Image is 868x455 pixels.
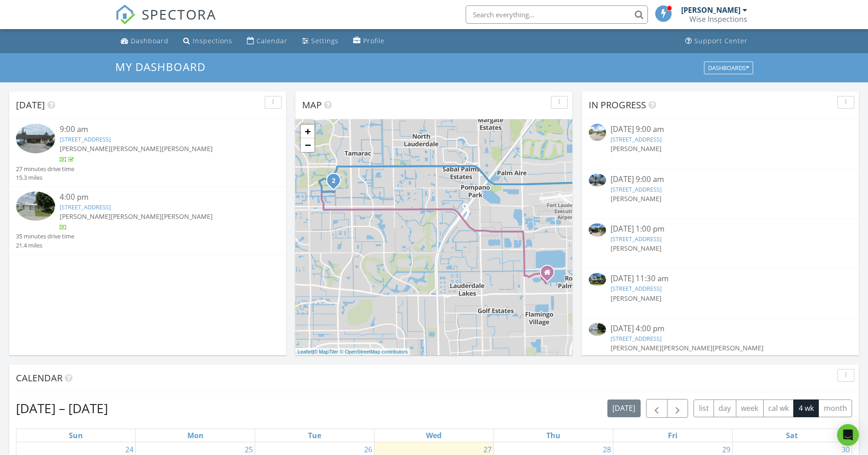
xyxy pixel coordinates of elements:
a: [DATE] 11:30 am [STREET_ADDRESS] [PERSON_NAME] [589,273,852,313]
a: SPECTORA [115,12,216,31]
span: [PERSON_NAME] [60,144,111,153]
a: [DATE] 9:00 am [STREET_ADDRESS] [PERSON_NAME] [589,174,852,214]
a: Tuesday [306,429,323,442]
div: [DATE] 1:00 pm [611,223,830,235]
img: streetview [589,124,606,141]
a: Thursday [544,429,562,442]
span: [PERSON_NAME] [611,144,662,153]
button: day [714,399,736,417]
button: week [736,399,764,417]
a: Zoom out [301,138,314,152]
a: © OpenStreetMap contributors [340,349,408,354]
div: Dashboard [131,36,169,45]
a: Profile [349,33,388,50]
span: [PERSON_NAME] [111,212,162,221]
button: list [693,399,714,417]
div: [DATE] 9:00 am [611,124,830,135]
div: Wise Inspections [689,15,747,24]
span: [PERSON_NAME] [662,344,713,352]
span: [PERSON_NAME] [162,212,213,221]
div: 2647 NW 33rd St, Oakland Park FL 33309 [547,272,553,278]
span: [PERSON_NAME] [611,244,662,253]
a: Settings [298,33,342,50]
div: 15.3 miles [16,173,74,182]
div: 4:00 pm [60,192,257,203]
a: Wednesday [424,429,443,442]
a: [STREET_ADDRESS] [611,135,662,143]
span: [PERSON_NAME] [611,294,662,303]
button: Dashboards [704,61,753,74]
div: 35 minutes drive time [16,232,74,241]
img: 9342646%2Fcover_photos%2FlbpcWxN2yUUkGJpdTzQA%2Fsmall.jpg [589,174,606,187]
button: Previous [646,399,668,418]
button: 4 wk [793,399,819,417]
a: [DATE] 1:00 pm [STREET_ADDRESS] [PERSON_NAME] [589,223,852,263]
a: Support Center [682,33,751,50]
a: [STREET_ADDRESS] [611,284,662,293]
div: Calendar [257,36,288,45]
span: [PERSON_NAME] [611,344,662,352]
div: Dashboards [708,65,749,71]
img: 9370858%2Fcover_photos%2FJ3bGlEWF0KsVw6OSgclA%2Fsmall.jpg [16,192,55,221]
a: [DATE] 4:00 pm [STREET_ADDRESS] [PERSON_NAME][PERSON_NAME][PERSON_NAME] [589,323,852,364]
a: [STREET_ADDRESS] [60,135,111,143]
div: 8101 NW 59th Pl, Tamarac, FL 33321 [334,180,339,186]
span: SPECTORA [142,5,216,24]
div: | [295,348,410,356]
a: Saturday [784,429,800,442]
button: month [818,399,852,417]
button: Next [667,399,688,418]
div: [DATE] 9:00 am [611,174,830,185]
div: 9:00 am [60,124,257,135]
img: 9370858%2Fcover_photos%2FJ3bGlEWF0KsVw6OSgclA%2Fsmall.jpg [589,323,606,336]
a: © MapTiler [314,349,339,354]
div: Profile [363,36,385,45]
span: Calendar [16,372,62,384]
div: 21.4 miles [16,241,74,250]
div: Inspections [193,36,232,45]
a: [STREET_ADDRESS] [611,235,662,243]
a: [STREET_ADDRESS] [611,185,662,193]
a: Zoom in [301,125,314,138]
span: [PERSON_NAME] [60,212,111,221]
a: Calendar [243,33,291,50]
div: 27 minutes drive time [16,165,74,173]
img: The Best Home Inspection Software - Spectora [115,5,135,25]
span: [PERSON_NAME] [611,194,662,203]
a: Dashboard [117,33,172,50]
button: cal wk [763,399,794,417]
button: [DATE] [607,399,641,417]
a: [DATE] 9:00 am [STREET_ADDRESS] [PERSON_NAME] [589,124,852,164]
div: [PERSON_NAME] [681,5,740,15]
input: Search everything... [466,5,648,24]
div: Open Intercom Messenger [837,424,859,446]
a: [STREET_ADDRESS] [60,203,111,211]
span: [PERSON_NAME] [162,144,213,153]
a: 9:00 am [STREET_ADDRESS] [PERSON_NAME][PERSON_NAME][PERSON_NAME] 27 minutes drive time 15.3 miles [16,124,279,182]
img: 9367130%2Fcover_photos%2F2D06mL0zJXfsk55sPLfd%2Fsmall.jpg [16,124,55,153]
span: In Progress [589,99,646,111]
div: Settings [311,36,339,45]
img: 9342662%2Fcover_photos%2FRMqqwr9n2nHm9SfvikST%2Fsmall.jpg [589,223,606,237]
a: 4:00 pm [STREET_ADDRESS] [PERSON_NAME][PERSON_NAME][PERSON_NAME] 35 minutes drive time 21.4 miles [16,192,279,250]
span: [PERSON_NAME] [111,144,162,153]
a: Leaflet [298,349,313,354]
div: Support Center [694,36,748,45]
span: My Dashboard [115,59,205,74]
span: [PERSON_NAME] [713,344,764,352]
span: Map [302,99,322,111]
a: Sunday [67,429,85,442]
h2: [DATE] – [DATE] [16,399,108,417]
div: [DATE] 11:30 am [611,273,830,284]
a: Monday [185,429,205,442]
span: [DATE] [16,99,45,111]
i: 2 [332,178,335,184]
a: Friday [666,429,679,442]
a: [STREET_ADDRESS] [611,334,662,343]
img: 9349836%2Fcover_photos%2FUg1GQJwb5E9toriCqf1v%2Fsmall.jpg [589,273,606,286]
a: Inspections [180,33,236,50]
div: [DATE] 4:00 pm [611,323,830,334]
